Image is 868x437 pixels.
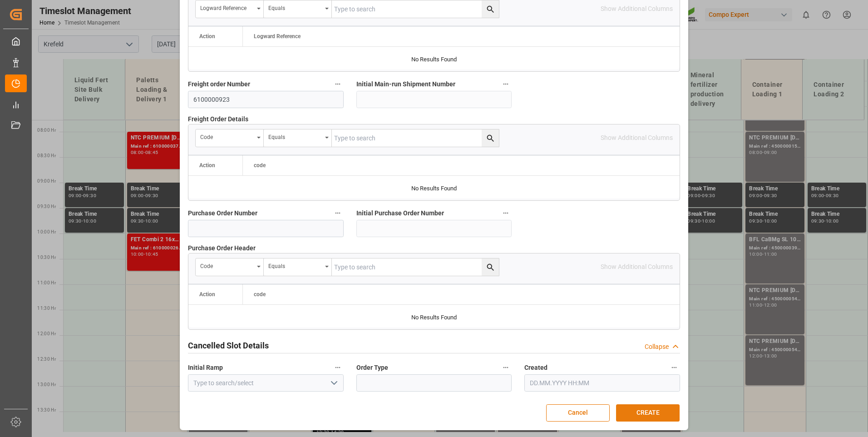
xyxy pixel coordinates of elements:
[268,131,322,141] div: Equals
[645,342,669,352] div: Collapse
[254,162,266,169] span: code
[200,131,254,141] div: code
[524,374,680,392] input: DD.MM.YYYY HH:MM
[332,78,344,90] button: Freight order Number
[500,78,512,90] button: Initial Main-run Shipment Number
[332,129,499,147] input: Type to search
[546,404,610,422] button: Cancel
[482,129,499,147] button: search button
[264,0,332,18] button: open menu
[668,362,680,373] button: Created
[268,260,322,270] div: Equals
[332,207,344,219] button: Purchase Order Number
[188,114,248,124] span: Freight Order Details
[199,33,215,40] div: Action
[188,374,344,392] input: Type to search/select
[200,260,254,270] div: code
[616,404,680,422] button: CREATE
[332,362,344,373] button: Initial Ramp
[254,291,266,298] span: code
[188,209,257,218] span: Purchase Order Number
[268,2,322,12] div: Equals
[196,0,264,18] button: open menu
[188,79,250,89] span: Freight order Number
[500,362,512,373] button: Order Type
[264,129,332,147] button: open menu
[524,363,547,372] span: Created
[188,363,223,372] span: Initial Ramp
[199,291,215,298] div: Action
[196,129,264,147] button: open menu
[500,207,512,219] button: Initial Purchase Order Number
[264,258,332,276] button: open menu
[356,363,388,372] span: Order Type
[356,209,444,218] span: Initial Purchase Order Number
[482,258,499,276] button: search button
[199,162,215,169] div: Action
[356,79,455,89] span: Initial Main-run Shipment Number
[332,258,499,276] input: Type to search
[482,0,499,18] button: search button
[254,33,301,40] span: Logward Reference
[188,339,269,352] h2: Cancelled Slot Details
[196,258,264,276] button: open menu
[200,2,254,12] div: Logward Reference
[332,0,499,18] input: Type to search
[188,243,256,253] span: Purchase Order Header
[326,376,340,390] button: open menu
